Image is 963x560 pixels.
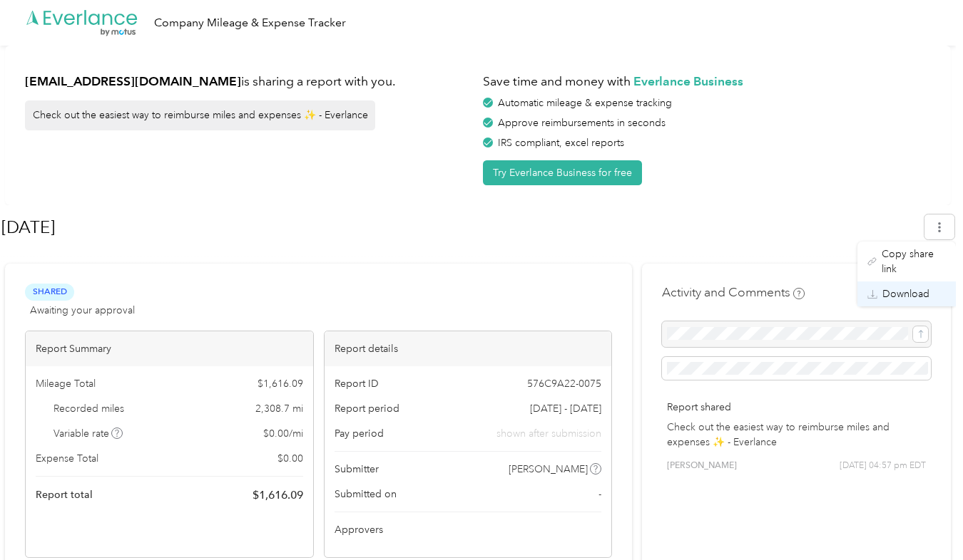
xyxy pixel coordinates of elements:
span: Submitted on [335,487,397,502]
span: Expense Total [36,451,98,466]
span: - [598,487,601,502]
h1: Save time and money with [483,73,931,90]
span: $ 0.00 [277,451,303,466]
p: Check out the easiest way to reimburse miles and expenses ✨ - Everlance [667,420,926,450]
span: Automatic mileage & expense tracking [498,97,672,109]
span: Approve reimbursements in seconds [498,117,666,129]
span: IRS compliant, excel reports [498,137,624,149]
strong: [EMAIL_ADDRESS][DOMAIN_NAME] [25,73,241,88]
span: $ 1,616.09 [258,376,303,391]
span: [PERSON_NAME] [509,462,588,477]
span: Approvers [335,522,383,537]
span: [PERSON_NAME] [667,460,737,472]
span: [DATE] 04:57 pm EDT [840,460,926,472]
h4: Activity and Comments [662,284,805,301]
div: Company Mileage & Expense Tracker [154,14,346,32]
h1: Sept 2025 [1,210,914,244]
span: Variable rate [53,426,123,441]
span: Copy share link [882,247,946,276]
button: Try Everlance Business for free [483,160,642,185]
span: Mileage Total [36,376,96,391]
span: Download [882,286,929,301]
span: Awaiting your approval [30,303,135,318]
span: Report ID [335,376,379,391]
span: $ 0.00 / mi [263,426,303,441]
div: Report Summary [26,331,313,366]
div: Check out the easiest way to reimburse miles and expenses ✨ - Everlance [25,100,375,130]
strong: Everlance Business [633,73,743,88]
span: [DATE] - [DATE] [530,401,601,416]
span: $ 1,616.09 [253,487,303,504]
div: Report details [325,331,612,366]
span: 576C9A22-0075 [527,376,601,391]
span: Report period [335,401,399,416]
span: Report total [36,487,93,502]
span: Shared [25,284,74,300]
span: Pay period [335,426,384,441]
span: Submitter [335,462,379,477]
p: Report shared [667,400,926,415]
span: Recorded miles [53,401,124,416]
span: 2,308.7 mi [255,401,303,416]
span: shown after submission [496,426,601,441]
h1: is sharing a report with you. [25,73,473,90]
